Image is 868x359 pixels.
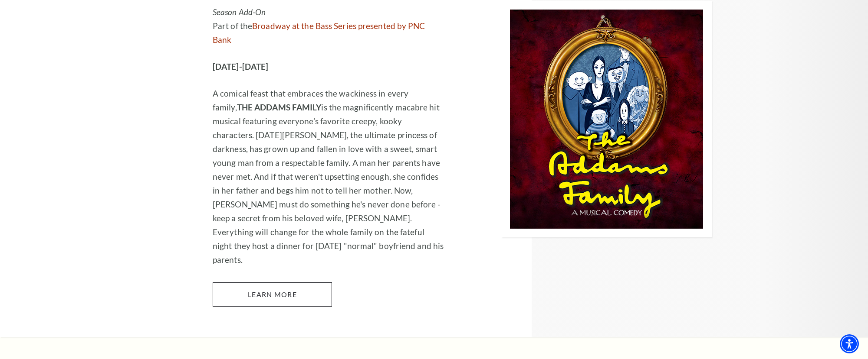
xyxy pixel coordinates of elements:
[213,61,268,71] strong: [DATE]-[DATE]
[213,5,445,47] p: Part of the
[213,21,425,45] a: Broadway at the Bass Series presented by PNC Bank
[213,7,266,17] em: Season Add-On
[213,87,445,267] p: A comical feast that embraces the wackiness in every family, is the magnificently macabre hit mus...
[213,282,332,307] a: Learn More The Addams Family
[840,334,859,353] div: Accessibility Menu
[501,1,712,237] img: Performing Arts Fort Worth Presents
[237,102,322,112] strong: THE ADDAMS FAMILY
